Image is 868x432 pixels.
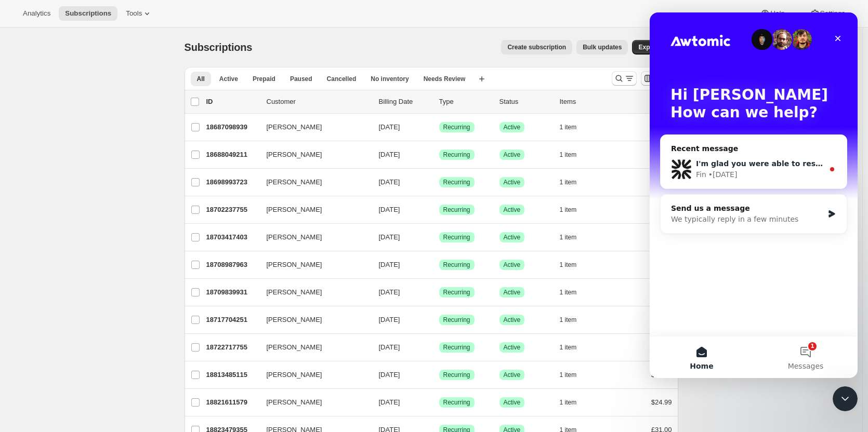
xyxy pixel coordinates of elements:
button: [PERSON_NAME] [260,201,364,218]
span: Subscriptions [185,42,253,53]
button: 1 item [560,285,588,300]
button: 1 item [560,230,588,245]
span: Recurring [443,398,470,407]
p: 18709839931 [206,287,258,298]
button: 1 item [560,147,588,162]
span: Messages [138,350,174,357]
div: 18703417403[PERSON_NAME][DATE]SuccessRecurringSuccessActive1 item$24.99 [206,230,672,245]
iframe: Intercom live chat [833,386,858,411]
span: [PERSON_NAME] [267,287,322,298]
p: 18703417403 [206,232,258,242]
span: Export [638,43,658,51]
button: Create subscription [501,40,572,55]
button: Customize table column order and visibility [641,71,655,86]
span: Recurring [443,123,470,131]
span: Analytics [23,9,50,18]
button: [PERSON_NAME] [260,119,364,136]
span: [PERSON_NAME] [267,205,322,215]
span: Active [504,343,521,352]
span: Recurring [443,316,470,324]
div: 18821611579[PERSON_NAME][DATE]SuccessRecurringSuccessActive1 item$24.99 [206,395,672,410]
button: [PERSON_NAME] [260,174,364,191]
p: Customer [267,97,371,107]
button: Settings [804,6,851,21]
div: 18717704251[PERSON_NAME][DATE]SuccessRecurringSuccessActive1 item$24.99 [206,313,672,327]
button: 1 item [560,203,588,217]
div: 18687098939[PERSON_NAME][DATE]SuccessRecurringSuccessActive1 item$56.00 [206,120,672,134]
button: 1 item [560,120,588,134]
button: Search and filter results [612,71,637,86]
span: Recurring [443,343,470,352]
button: Export [632,40,664,55]
span: Create subscription [507,43,566,51]
p: 18702237755 [206,205,258,215]
span: Active [504,288,521,296]
button: Create new view [474,72,490,86]
span: [PERSON_NAME] [267,260,322,270]
span: [DATE] [379,343,400,351]
span: [PERSON_NAME] [267,397,322,408]
span: Active [504,233,521,241]
span: Settings [820,9,845,18]
p: 18688049211 [206,150,258,160]
p: Billing Date [379,97,431,107]
button: [PERSON_NAME] [260,394,364,411]
button: 1 item [560,175,588,190]
iframe: Intercom live chat [650,12,858,378]
span: Needs Review [424,75,466,83]
button: 1 item [560,258,588,272]
span: Recurring [443,233,470,241]
span: Bulk updates [583,43,622,51]
span: 1 item [560,151,577,159]
span: Tools [126,9,142,18]
span: All [197,75,205,83]
div: 18813485115[PERSON_NAME][DATE]SuccessRecurringSuccessActive1 item$24.99 [206,368,672,382]
span: Recurring [443,178,470,186]
span: 1 item [560,123,577,131]
span: [DATE] [379,206,400,213]
button: 1 item [560,313,588,327]
div: 18688049211[PERSON_NAME][DATE]SuccessRecurringSuccessActive1 item$24.99 [206,147,672,162]
span: [PERSON_NAME] [267,232,322,242]
button: Bulk updates [576,40,628,55]
span: Active [504,151,521,159]
span: 1 item [560,261,577,269]
p: ID [206,97,258,107]
button: [PERSON_NAME] [260,339,364,356]
span: Active [504,316,521,324]
p: 18698993723 [206,177,258,187]
div: IDCustomerBilling DateTypeStatusItemsTotal [206,97,672,107]
span: Recurring [443,151,470,159]
p: 18717704251 [206,315,258,325]
span: [DATE] [379,316,400,323]
span: [PERSON_NAME] [267,150,322,160]
div: We typically reply in a few minutes [21,201,174,212]
span: [DATE] [379,233,400,241]
span: Subscriptions [65,9,111,18]
div: Fin [46,157,57,168]
div: • [DATE] [59,157,88,168]
span: [PERSON_NAME] [267,177,322,187]
span: Active [504,206,521,214]
span: 1 item [560,233,577,241]
span: [PERSON_NAME] [267,122,322,132]
span: Help [770,9,784,18]
div: Items [560,97,612,107]
p: 18708987963 [206,260,258,270]
span: 1 item [560,398,577,407]
div: 18708987963[PERSON_NAME][DATE]SuccessRecurringSuccessActive1 item$24.99 [206,258,672,272]
p: 18722717755 [206,342,258,353]
button: [PERSON_NAME] [260,284,364,301]
span: Active [219,75,238,83]
button: Tools [120,6,159,21]
span: Prepaid [253,75,275,83]
div: 18698993723[PERSON_NAME][DATE]SuccessRecurringSuccessActive1 item$24.99 [206,175,672,190]
p: 18813485115 [206,370,258,380]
